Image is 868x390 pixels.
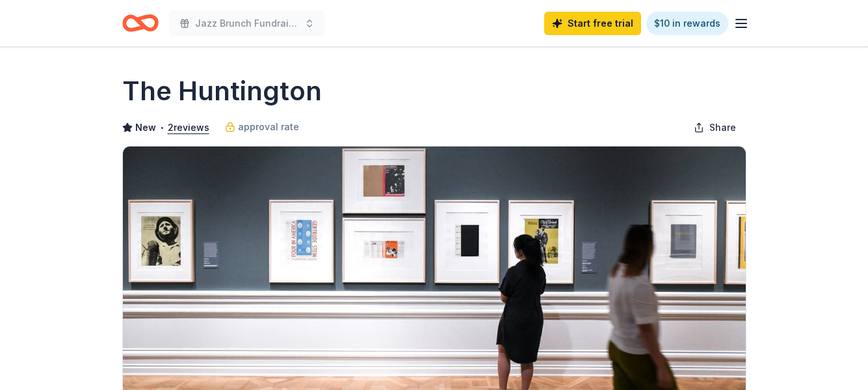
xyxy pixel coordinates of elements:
span: • [159,122,164,133]
span: approval rate [238,119,299,135]
button: Share [683,115,746,141]
a: Start free trial [544,12,641,35]
span: Jazz Brunch Fundraiser [195,16,299,31]
a: $10 in rewards [646,12,728,35]
a: approval rate [225,119,299,135]
button: Jazz Brunch Fundraiser [169,10,325,36]
span: Share [709,120,736,135]
button: 2reviews [168,120,209,135]
a: Home [122,8,159,38]
span: New [135,120,156,135]
h1: The Huntington [122,73,322,109]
